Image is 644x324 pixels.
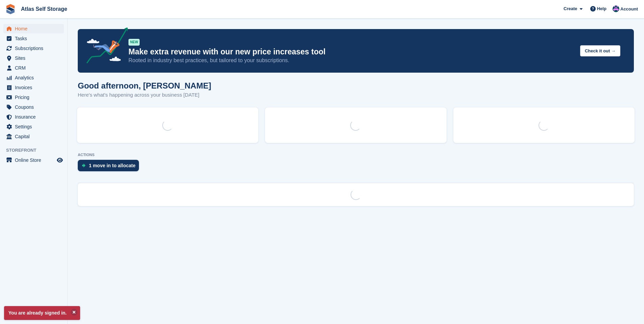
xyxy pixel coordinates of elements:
span: Online Store [15,155,55,165]
a: menu [3,63,64,73]
span: Account [620,6,638,13]
a: menu [3,132,64,141]
span: Storefront [6,147,67,154]
span: Settings [15,122,55,131]
button: Check it out → [580,45,620,56]
a: menu [3,73,64,82]
span: Capital [15,132,55,141]
span: Create [564,5,577,12]
span: Pricing [15,93,55,102]
a: Preview store [56,156,64,164]
img: Ryan Carroll [613,5,619,12]
p: Make extra revenue with our new price increases tool [128,47,575,57]
p: Here's what's happening across your business [DATE] [78,91,211,99]
div: NEW [128,39,140,46]
a: menu [3,24,64,33]
a: 1 move in to allocate [78,160,142,175]
a: menu [3,93,64,102]
a: menu [3,34,64,43]
a: menu [3,53,64,63]
div: 1 move in to allocate [89,163,136,168]
h1: Good afternoon, [PERSON_NAME] [78,81,211,90]
span: Home [15,24,55,33]
img: price-adjustments-announcement-icon-8257ccfd72463d97f412b2fc003d46551f7dbcb40ab6d574587a9cd5c0d94... [81,27,128,66]
span: Help [597,5,606,12]
span: Invoices [15,83,55,92]
img: stora-icon-8386f47178a22dfd0bd8f6a31ec36ba5ce8667c1dd55bd0f319d3a0aa187defe.svg [5,4,16,14]
a: menu [3,102,64,112]
a: menu [3,155,64,165]
span: Sites [15,53,55,63]
span: Subscriptions [15,44,55,53]
p: Rooted in industry best practices, but tailored to your subscriptions. [128,57,575,64]
a: menu [3,112,64,122]
span: Analytics [15,73,55,82]
a: Atlas Self Storage [18,3,70,15]
p: ACTIONS [78,153,634,157]
a: menu [3,83,64,92]
img: move_ins_to_allocate_icon-fdf77a2bb77ea45bf5b3d319d69a93e2d87916cf1d5bf7949dd705db3b84f3ca.svg [82,164,86,168]
a: menu [3,44,64,53]
a: menu [3,122,64,131]
span: CRM [15,63,55,73]
span: Tasks [15,34,55,43]
span: Insurance [15,112,55,122]
span: Coupons [15,102,55,112]
p: You are already signed in. [4,306,80,320]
